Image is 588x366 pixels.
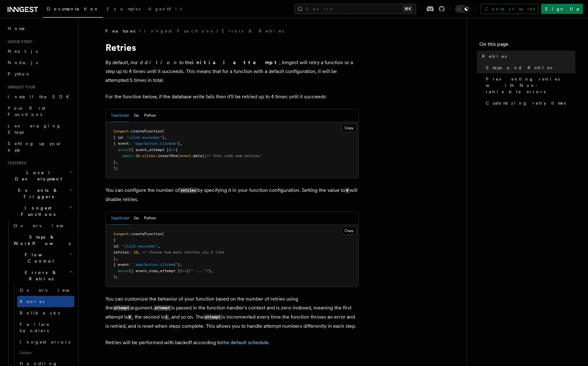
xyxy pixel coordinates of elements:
[105,186,359,204] p: You can configure the number of by specifying it in your function configuration. Setting the valu...
[11,231,74,249] button: Steps & Workflows
[135,59,179,65] em: addition
[129,129,162,133] span: .createFunction
[116,256,118,261] span: ,
[11,249,74,267] button: Flow Control
[191,154,206,158] span: .data);
[122,135,124,140] span: :
[5,167,74,185] button: Local Development
[149,269,158,273] span: step
[122,244,158,248] span: "click-recorder"
[113,305,130,311] code: attempt
[211,269,213,273] span: ,
[113,256,116,261] span: }
[113,135,122,140] span: { id
[148,6,182,11] span: AgentKit
[8,106,45,117] span: Your first Functions
[5,46,74,57] a: Next.js
[8,25,25,32] span: Home
[128,314,132,320] code: 0
[342,124,357,132] button: Copy
[133,250,138,254] span: 10
[134,109,139,122] button: Go
[140,154,142,158] span: .
[162,135,164,140] span: }
[113,275,118,279] span: );
[5,120,74,138] a: Leveraging Steps
[118,244,120,248] span: :
[11,269,69,282] span: Errors & Retries
[129,269,147,273] span: ({ event
[8,49,38,54] span: Next.js
[180,188,197,193] code: retries
[5,138,74,156] a: Setting up your app
[486,64,552,71] span: Steps and Retries
[113,141,129,146] span: { event
[294,4,416,14] button: Search...⌘K
[122,154,133,158] span: await
[162,129,164,133] span: (
[14,223,79,228] span: Overview
[149,148,171,152] span: attempt })
[113,166,118,170] span: );
[118,148,129,152] span: async
[11,267,74,284] button: Errors & Retries
[155,154,178,158] span: .insertOne
[8,123,61,135] span: Leveraging Steps
[113,250,129,254] span: retries
[113,244,118,248] span: id
[8,141,62,152] span: Setting up your app
[105,338,359,347] p: Retries will be performed with backoff according to .
[541,4,583,14] a: Sign Up
[129,250,131,254] span: :
[17,348,74,358] span: Guides
[182,269,187,273] span: =>
[483,62,575,73] a: Steps and Retries
[8,94,73,99] span: Install the SDK
[162,232,164,236] span: (
[113,238,116,242] span: {
[43,2,103,18] a: Documentation
[5,185,74,202] button: Events & Triggers
[158,269,160,273] span: ,
[129,262,131,267] span: :
[144,109,156,122] button: Python
[144,2,186,17] a: AgentKit
[5,68,74,80] a: Python
[180,154,191,158] span: event
[11,252,69,264] span: Flow Control
[17,296,74,307] a: Retries
[129,141,131,146] span: :
[5,187,69,200] span: Events & Triggers
[20,322,50,333] span: Failure handlers
[17,307,74,319] a: Rollbacks
[5,202,74,220] button: Inngest Functions
[105,28,135,34] span: Features
[113,262,129,267] span: { event
[171,148,175,152] span: =>
[105,92,359,101] p: For the function below, if the database write fails then it'll be retried up to 4 times until it ...
[8,71,31,76] span: Python
[113,160,116,164] span: }
[142,250,224,254] span: // choose how many retries you'd like
[345,188,350,193] code: 0
[129,232,162,236] span: .createFunction
[144,212,156,225] button: Python
[113,129,129,133] span: inngest
[142,154,155,158] span: clicks
[129,148,147,152] span: ({ event
[105,42,359,53] h1: Retries
[113,232,129,236] span: inngest
[103,2,144,17] a: Examples
[178,154,180,158] span: (
[127,135,162,140] span: "click-recorder"
[187,269,189,273] span: {
[5,57,74,68] a: Node.js
[482,53,507,59] span: Retries
[134,212,139,225] button: Go
[160,269,182,273] span: attempt })
[222,28,284,34] a: Errors & Retries
[118,269,129,273] span: async
[483,97,575,109] a: Customizing retry times
[17,284,74,296] a: Overview
[209,269,211,273] span: }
